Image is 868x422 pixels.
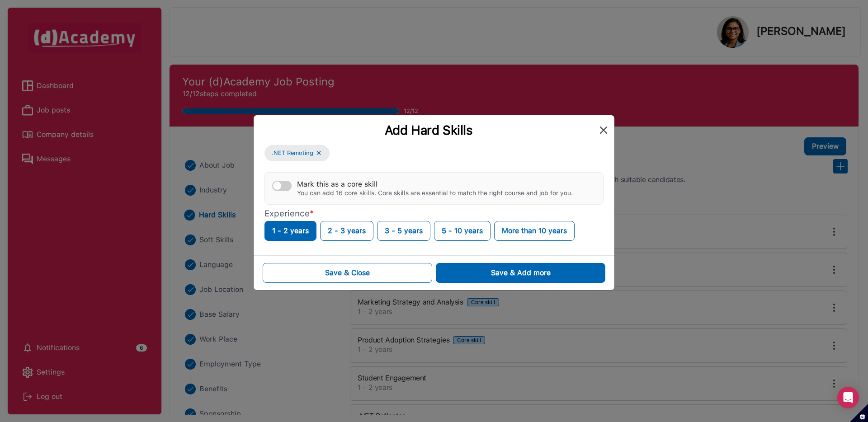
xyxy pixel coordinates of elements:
button: 3 - 5 years [377,221,430,241]
button: 1 - 2 years [264,221,316,241]
div: You can add 16 core skills. Core skills are essential to match the right course and job for you. [297,189,573,197]
button: Close [596,123,611,137]
p: Experience [264,208,604,219]
span: .NET Remoting [272,149,313,158]
button: 2 - 3 years [320,221,373,241]
div: Open Intercom Messenger [837,387,859,408]
button: Save & Add more [436,263,605,283]
button: 5 - 10 years [434,221,491,241]
div: Save & Add more [491,267,551,278]
button: More than 10 years [494,221,575,241]
button: Set cookie preferences [850,404,868,422]
div: Mark this as a core skill [297,180,573,188]
button: Mark this as a core skillYou can add 16 core skills. Core skills are essential to match the right... [272,181,292,191]
div: Save & Close [325,267,370,278]
img: ... [315,149,322,157]
button: .NET Remoting [264,145,330,161]
button: Save & Close [263,263,432,283]
div: Add Hard Skills [261,122,596,138]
